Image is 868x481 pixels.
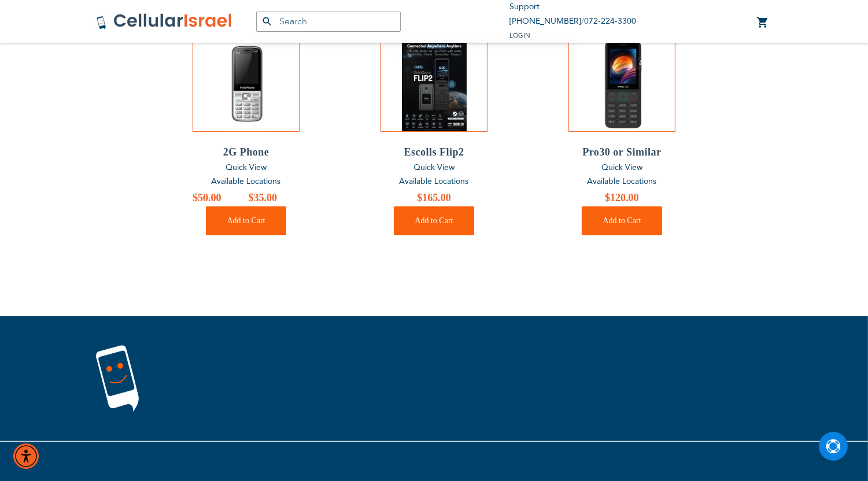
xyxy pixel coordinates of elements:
[568,189,675,206] a: $120.00
[576,39,668,131] img: Pro30 or Similar
[413,162,455,173] span: Quick View
[582,206,662,235] button: Add to Cart
[193,192,221,203] span: $50.00
[206,206,286,235] button: Add to Cart
[394,206,474,235] button: Add to Cart
[381,143,487,161] a: Escolls Flip2
[568,143,675,161] a: Pro30 or Similar
[605,192,639,203] span: $120.00
[381,161,487,175] a: Quick View
[226,162,267,173] span: Quick View
[227,216,265,225] span: Add to Cart
[193,143,300,161] a: 2G Phone
[584,16,636,27] a: 072-224-3300
[417,192,451,203] span: $165.00
[200,39,293,131] img: 2G Phone
[415,216,453,225] span: Add to Cart
[509,14,636,29] li: /
[193,161,300,175] a: Quick View
[381,189,487,206] a: $165.00
[603,216,641,225] span: Add to Cart
[193,189,300,206] a: $35.00 $50.00
[388,39,481,131] img: Escolls Flip2
[256,12,401,32] input: Search
[509,16,581,27] a: [PHONE_NUMBER]
[400,176,469,187] a: Available Locations
[13,443,39,469] div: Accessibility Menu
[212,176,281,187] a: Available Locations
[509,31,530,40] span: Login
[96,13,233,30] img: Cellular Israel
[249,192,278,203] span: $35.00
[588,176,657,187] a: Available Locations
[568,161,675,175] a: Quick View
[509,1,540,12] a: Support
[601,162,642,173] span: Quick View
